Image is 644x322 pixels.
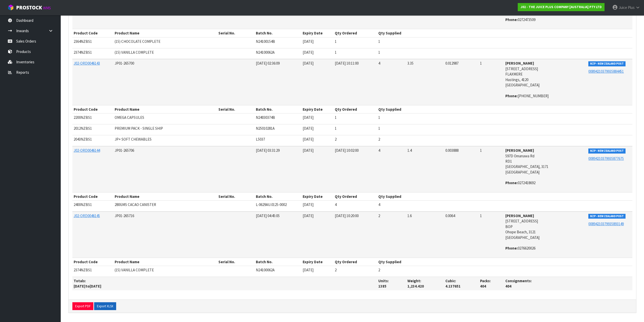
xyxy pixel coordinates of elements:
[505,284,511,289] span: 404
[94,302,116,310] button: Export XLSX
[256,148,280,153] span: [DATE] 03:31:29
[480,213,482,218] span: 1
[74,148,100,153] a: J02-ORD0046144
[255,29,302,37] th: Batch No.
[445,213,455,218] span: 0.0064
[588,148,626,154] span: NZP - NEW ZEALAND POST
[303,39,314,44] span: [DATE]
[303,115,314,120] span: [DATE]
[588,214,626,219] span: NZP - NEW ZEALAND POST
[588,221,624,226] a: 00894210379935893149
[505,213,586,240] address: [STREET_ADDRESS] BOP Ohope Beach, 3121 [GEOGRAPHIC_DATA]
[113,105,217,113] th: Product Name
[480,284,486,289] span: 404
[72,105,113,113] th: Product Code
[217,105,254,113] th: Serial No.
[335,202,337,207] span: 4
[303,61,314,66] span: [DATE]
[378,148,380,153] span: 4
[479,277,504,290] th: Packs:
[334,105,377,113] th: Qty Ordered
[72,192,113,200] th: Product Code
[115,137,152,142] span: JP+ SOFT CHEWABLES
[335,137,337,142] span: 2
[74,126,92,131] span: 2012NZBS1
[334,192,377,200] th: Qty Ordered
[16,4,42,11] span: ProStock
[505,93,586,99] address: [PHONE_NUMBER]
[74,39,92,44] span: 2364NZBS1
[378,137,380,142] span: 2
[378,61,380,66] span: 4
[377,29,406,37] th: Qty Supplied
[406,277,444,290] th: Weight:
[72,29,113,37] th: Product Code
[256,115,275,120] span: N24030374B
[378,50,380,55] span: 1
[335,268,337,272] span: 2
[115,50,154,55] span: (15) VANILLA COMPLETE
[505,17,586,22] address: 0272473509
[256,126,275,131] span: N25010281A
[115,126,163,131] span: PREMIUM PACK - SINGLE SHIP
[115,268,154,272] span: (15) VANILLA COMPLETE
[378,126,380,131] span: 1
[444,277,479,290] th: Cubic:
[335,61,359,66] span: [DATE] 10:11:00
[115,61,134,66] span: JP01-265700
[74,213,100,218] a: J02-ORD0046145
[255,105,302,113] th: Batch No.
[115,213,134,218] span: JP01-265716
[256,50,275,55] span: N24100062A
[256,39,275,44] span: N24100154B
[303,213,314,218] span: [DATE]
[407,61,413,66] span: 3.35
[74,137,92,142] span: 2043NZBS1
[505,148,586,175] address: 597D Omanawa Rd RD1 [GEOGRAPHIC_DATA], 3171 [GEOGRAPHIC_DATA]
[113,192,217,200] th: Product Name
[377,192,406,200] th: Qty Supplied
[334,258,377,266] th: Qty Ordered
[256,202,287,207] span: L-0629AU.0125-0002
[301,29,334,37] th: Expiry Date
[74,61,100,66] a: J02-ORD0046143
[407,213,412,218] span: 1.6
[377,277,406,290] th: Units:
[74,50,92,55] span: 2374NZBS1
[8,4,14,11] img: cube-alt.png
[445,148,459,153] span: 0.003888
[505,17,518,22] strong: phone
[505,246,518,251] strong: phone
[335,148,359,153] span: [DATE] 10:02:00
[619,5,627,10] span: Juice
[504,277,632,290] th: Consignments:
[255,258,302,266] th: Batch No.
[335,126,337,131] span: 1
[521,5,602,9] strong: J02 - THE JUICE PLUS COMPANY [AUSTRALIA] PTY LTD
[378,284,386,289] span: 1385
[256,137,265,142] span: L5037
[217,192,254,200] th: Serial No.
[256,268,275,272] span: N24100062A
[588,69,624,74] a: 00894210379935884451
[407,148,412,153] span: 1.4
[301,258,334,266] th: Expiry Date
[115,39,160,44] span: (15) CHOCOLATE COMPLETE
[505,148,534,153] strong: [PERSON_NAME]
[43,6,51,10] small: WMS
[74,284,86,289] span: [DATE]
[90,284,101,289] span: [DATE]
[588,156,624,161] a: 00894210379935877675
[377,105,406,113] th: Qty Supplied
[628,5,635,10] span: Plus
[335,213,359,218] span: [DATE] 10:20:00
[115,202,156,207] span: 280GMS CACAO CANISTER
[377,258,406,266] th: Qty Supplied
[303,202,314,207] span: [DATE]
[74,115,92,120] span: 2200NZBS1
[505,61,586,88] address: [STREET_ADDRESS] FLAXMERE Hastings, 4120 [GEOGRAPHIC_DATA]
[303,268,314,272] span: [DATE]
[505,180,518,185] strong: phone
[505,213,534,218] strong: [PERSON_NAME]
